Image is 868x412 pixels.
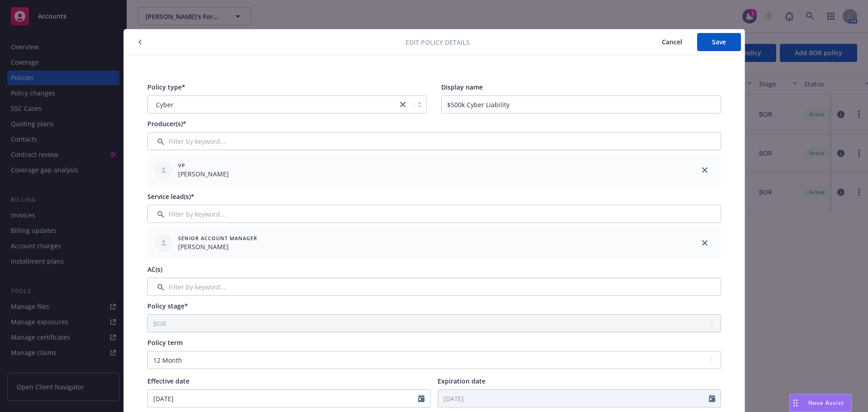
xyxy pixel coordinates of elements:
[712,38,726,46] span: Save
[441,83,483,91] span: Display name
[438,390,709,407] input: MM/DD/YYYY
[147,119,186,128] span: Producer(s)*
[147,377,189,385] span: Effective date
[406,38,470,47] span: Edit policy details
[662,38,682,46] span: Cancel
[147,83,185,91] span: Policy type*
[148,390,419,407] input: MM/DD/YYYY
[397,99,408,110] a: close
[147,278,721,296] input: Filter by keyword...
[147,338,183,347] span: Policy term
[438,377,486,385] span: Expiration date
[790,394,801,412] div: Drag to move
[808,399,844,407] span: Nova Assist
[147,132,721,150] input: Filter by keyword...
[418,395,425,402] svg: Calendar
[647,33,697,51] button: Cancel
[789,394,852,412] button: Nova Assist
[699,165,710,175] a: close
[178,161,229,169] span: VP
[699,237,710,248] a: close
[147,205,721,223] input: Filter by keyword...
[147,265,162,274] span: AC(s)
[178,242,257,251] span: [PERSON_NAME]
[147,302,188,310] span: Policy stage*
[156,100,174,109] span: Cyber
[709,395,715,402] svg: Calendar
[178,234,257,242] span: Senior Account Manager
[152,100,393,109] span: Cyber
[178,169,229,179] span: [PERSON_NAME]
[697,33,741,51] button: Save
[147,192,194,201] span: Service lead(s)*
